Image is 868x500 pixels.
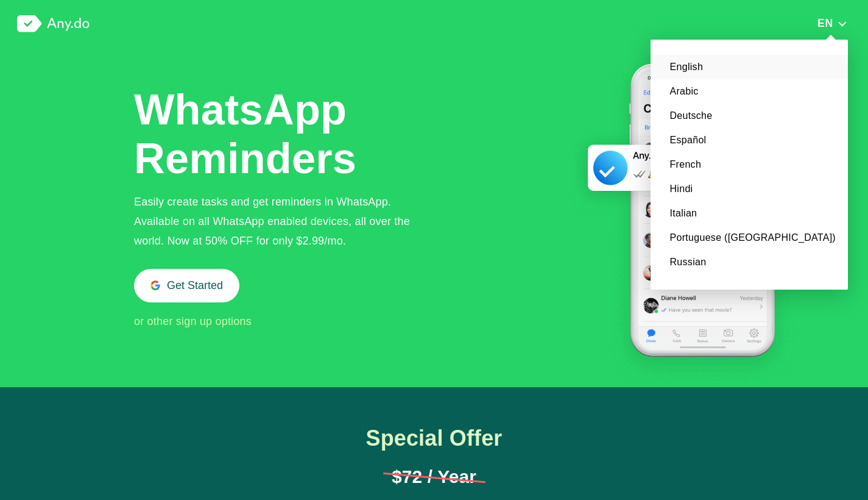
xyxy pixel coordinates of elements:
li: Arabic [651,79,848,104]
li: French [651,152,848,177]
h1: Special Offer [339,426,529,451]
div: Easily create tasks and get reminders in WhatsApp. Available on all WhatsApp enabled devices, all... [134,192,430,251]
button: Get Started [134,269,239,302]
li: Russian [651,250,848,274]
h1: WhatsApp Reminders [134,85,359,183]
img: down [837,20,847,28]
li: Italian [651,201,848,226]
img: WhatsApp Tasks & Reminders [571,48,833,387]
li: Portuguese ([GEOGRAPHIC_DATA]) [651,226,848,250]
span: or other sign up options [134,315,252,327]
img: logo [17,15,90,32]
li: Hindi [651,177,848,201]
button: EN [814,16,851,30]
li: Español [651,128,848,152]
li: English [651,55,848,79]
li: Deutsche [651,104,848,128]
h1: $72 / Year [383,468,485,486]
span: EN [817,17,833,29]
